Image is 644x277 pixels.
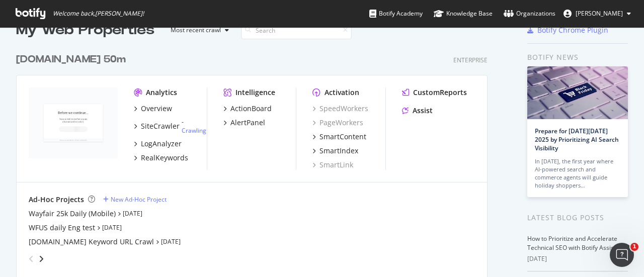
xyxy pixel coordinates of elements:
span: Harry Hji kakou [576,9,623,18]
div: Enterprise [453,56,488,64]
div: Botify Chrome Plugin [537,25,608,35]
a: SmartContent [312,132,366,142]
a: WFUS daily Eng test [29,223,95,233]
iframe: Intercom live chat [610,243,634,267]
div: Ad-Hoc Projects [29,195,84,205]
div: New Ad-Hoc Project [111,195,167,204]
div: SiteCrawler [141,121,180,131]
a: [DOMAIN_NAME] Keyword URL Crawl [29,237,154,247]
a: LogAnalyzer [134,139,182,149]
div: Assist [413,106,433,116]
span: 1 [630,243,638,251]
div: ActionBoard [230,104,272,114]
img: www.wayfair.com [29,87,118,159]
a: SiteCrawler- Crawling [134,118,206,135]
div: [DATE] [527,254,628,263]
div: AlertPanel [230,118,265,128]
div: angle-right [38,254,45,264]
span: Welcome back, [PERSON_NAME] ! [53,10,144,18]
div: angle-left [25,251,38,267]
div: Most recent crawl [171,27,221,33]
div: Botify Academy [369,9,423,19]
div: Organizations [504,9,555,19]
div: Knowledge Base [434,9,493,19]
div: [DOMAIN_NAME] 50m [16,52,126,67]
a: SmartIndex [312,146,358,156]
button: [PERSON_NAME] [555,6,639,22]
div: Intelligence [235,87,275,98]
div: RealKeywords [141,153,188,163]
a: How to Prioritize and Accelerate Technical SEO with Botify Assist [527,234,617,252]
a: New Ad-Hoc Project [103,195,167,204]
a: [DATE] [123,209,142,218]
div: SmartContent [319,132,366,142]
a: RealKeywords [134,153,188,163]
div: In [DATE], the first year where AI-powered search and commerce agents will guide holiday shoppers… [535,157,620,190]
a: Crawling [182,126,206,135]
div: Overview [141,104,172,114]
div: Activation [325,87,359,98]
a: Overview [134,104,172,114]
a: [DATE] [161,237,181,246]
a: Botify Chrome Plugin [527,25,608,35]
a: SmartLink [312,160,353,170]
a: [DOMAIN_NAME] 50m [16,52,130,67]
div: SmartIndex [319,146,358,156]
div: Latest Blog Posts [527,212,628,223]
a: Assist [402,106,433,116]
a: AlertPanel [223,118,265,128]
button: Most recent crawl [163,22,233,38]
input: Search [241,22,352,39]
div: Analytics [146,87,177,98]
a: Prepare for [DATE][DATE] 2025 by Prioritizing AI Search Visibility [535,127,619,152]
a: SpeedWorkers [312,104,368,114]
div: - [182,118,206,135]
a: Wayfair 25k Daily (Mobile) [29,209,116,219]
div: Botify news [527,52,628,63]
img: Prepare for Black Friday 2025 by Prioritizing AI Search Visibility [527,66,628,119]
div: CustomReports [413,87,467,98]
a: [DATE] [102,223,122,232]
div: LogAnalyzer [141,139,182,149]
a: ActionBoard [223,104,272,114]
div: My Web Properties [16,20,154,40]
a: PageWorkers [312,118,363,128]
a: CustomReports [402,87,467,98]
